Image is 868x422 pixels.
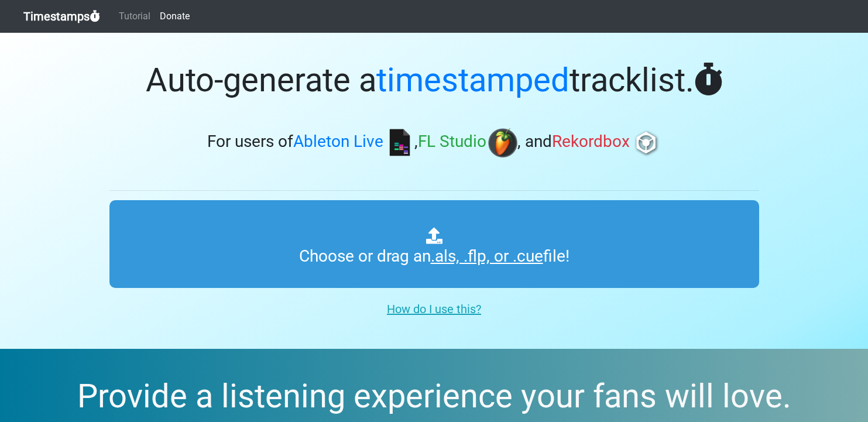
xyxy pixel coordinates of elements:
[632,128,661,157] img: rb.png
[109,61,759,100] h1: Auto-generate a tracklist.
[376,61,569,100] span: timestamped
[488,128,517,157] img: fl.png
[387,302,481,316] u: How do I use this?
[28,377,840,416] h2: Provide a listening experience your fans will love.
[114,5,155,28] a: Tutorial
[552,132,630,152] span: Rekordbox
[23,5,100,28] a: Timestamps
[385,128,414,157] img: ableton.png
[418,132,486,152] span: FL Studio
[109,128,759,157] h3: For users of , , and
[293,132,383,152] span: Ableton Live
[155,5,194,28] a: Donate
